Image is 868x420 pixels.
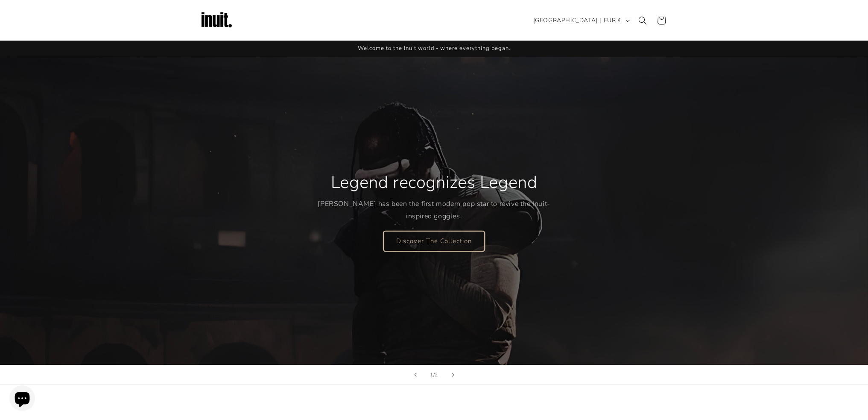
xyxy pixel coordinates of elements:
[7,385,38,413] inbox-online-store-chat: Shopify online store chat
[406,365,425,384] button: Previous slide
[633,11,652,30] summary: Search
[358,44,511,52] span: Welcome to the Inuit world - where everything began.
[331,171,537,194] h2: Legend recognizes Legend
[199,41,669,57] div: Announcement
[433,370,435,379] span: /
[430,370,433,379] span: 1
[199,3,234,38] img: Inuit Logo
[383,231,485,251] a: Discover The Collection
[435,370,438,379] span: 2
[318,198,550,223] p: [PERSON_NAME] has been the first modern pop star to revive the Inuit-inspired goggles.
[528,12,633,29] button: [GEOGRAPHIC_DATA] | EUR €
[444,365,462,384] button: Next slide
[533,16,622,25] span: [GEOGRAPHIC_DATA] | EUR €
